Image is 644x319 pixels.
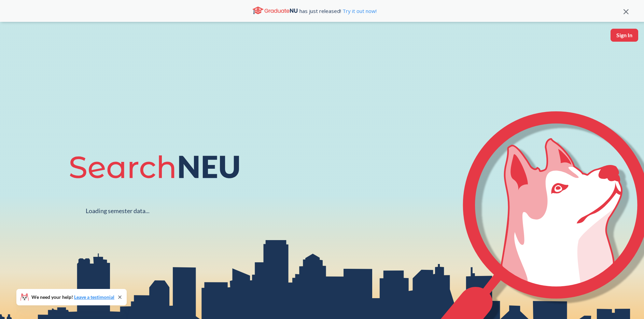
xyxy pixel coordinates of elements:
[31,295,114,300] span: We need your help!
[74,294,114,300] a: Leave a testimonial
[341,8,377,14] a: Try it out now!
[7,29,23,52] a: sandbox logo
[7,29,23,50] img: sandbox logo
[86,207,150,215] div: Loading semester data...
[611,29,638,42] button: Sign In
[299,7,377,15] span: has just released!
